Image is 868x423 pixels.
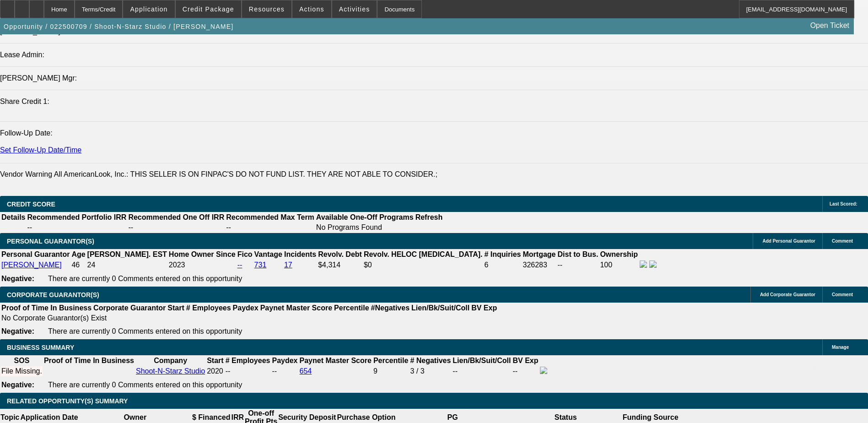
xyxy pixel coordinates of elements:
button: Actions [292,0,331,18]
span: Add Corporate Guarantor [760,292,815,297]
b: Start [207,357,223,364]
th: SOS [1,356,43,365]
b: Percentile [373,357,408,364]
b: Revolv. Debt [318,250,362,258]
button: Resources [242,0,291,18]
th: Recommended Portfolio IRR [27,213,127,222]
td: $0 [363,260,483,270]
td: 100 [599,260,638,270]
td: -- [271,366,298,376]
span: Opportunity / 022500709 / Shoot-N-Starz Studio / [PERSON_NAME] [4,23,233,30]
b: Mortgage [523,250,556,258]
span: RELATED OPPORTUNITY(S) SUMMARY [7,397,128,405]
td: -- [128,223,225,232]
span: -- [226,367,231,375]
td: -- [27,223,127,232]
a: 17 [284,261,292,269]
td: 46 [71,260,86,270]
td: No Programs Found [316,223,414,232]
a: Shoot-N-Starz Studio [136,367,205,375]
b: Home Owner Since [169,250,236,258]
b: Personal Guarantor [1,250,70,258]
b: Negative: [1,327,34,335]
th: Available One-Off Programs [316,213,414,222]
a: 731 [254,261,267,269]
span: There are currently 0 Comments entered on this opportunity [48,381,242,389]
b: BV Exp [512,357,538,364]
b: # Inquiries [484,250,521,258]
b: [PERSON_NAME]. EST [87,250,167,258]
span: PERSONAL GUARANTOR(S) [7,238,94,245]
span: Actions [299,5,324,13]
b: Vantage [254,250,282,258]
td: 24 [87,260,167,270]
img: facebook-icon.png [640,260,647,268]
span: Credit Package [183,5,234,13]
img: facebook-icon.png [540,367,547,374]
th: Refresh [415,213,443,222]
th: Proof of Time In Business [1,304,92,313]
span: 2023 [169,261,185,269]
b: Paydex [233,304,259,312]
b: Incidents [284,250,316,258]
div: 9 [373,367,408,375]
b: #Negatives [371,304,410,312]
b: Lien/Bk/Suit/Coll [411,304,469,312]
b: Dist to Bus. [558,250,598,258]
b: Negative: [1,275,34,282]
b: Revolv. HELOC [MEDICAL_DATA]. [364,250,483,258]
span: CORPORATE GUARANTOR(S) [7,291,99,298]
img: linkedin-icon.png [649,260,657,268]
b: Percentile [334,304,369,312]
a: 654 [300,367,312,375]
td: 326283 [523,260,556,270]
b: # Employees [186,304,231,312]
span: There are currently 0 Comments entered on this opportunity [48,327,242,335]
td: 2020 [206,366,224,376]
span: Manage [832,345,849,350]
td: -- [512,366,539,376]
span: Application [130,5,167,13]
b: Paynet Master Score [300,357,372,364]
span: There are currently 0 Comments entered on this opportunity [48,275,242,282]
b: Ownership [600,250,638,258]
td: -- [226,223,315,232]
b: BV Exp [471,304,497,312]
b: # Employees [226,357,270,364]
button: Credit Package [176,0,241,18]
b: Age [71,250,85,258]
b: # Negatives [410,357,451,364]
span: Last Scored: [830,201,857,206]
b: Start [167,304,184,312]
span: Add Personal Guarantor [762,239,815,244]
button: Activities [332,0,377,18]
b: Paydex [272,357,297,364]
td: No Corporate Guarantor(s) Exist [1,314,501,323]
span: Activities [339,5,370,13]
span: BUSINESS SUMMARY [7,344,74,351]
td: 6 [484,260,521,270]
label: All AmericanLook, Inc.: THIS SELLER IS ON FINPAC'S DO NOT FUND LIST. THEY ARE NOT ABLE TO CONSIDER.; [54,170,437,178]
b: Company [154,357,187,364]
span: Comment [832,292,853,297]
th: Details [1,213,26,222]
div: File Missing. [1,367,42,375]
b: Negative: [1,381,34,389]
div: 3 / 3 [410,367,451,375]
th: Recommended Max Term [226,213,315,222]
td: -- [452,366,511,376]
a: [PERSON_NAME] [1,261,62,269]
span: Resources [249,5,285,13]
td: -- [557,260,599,270]
b: Paynet Master Score [260,304,332,312]
a: Open Ticket [807,18,853,33]
b: Corporate Guarantor [93,304,166,312]
b: Fico [237,250,253,258]
button: Application [123,0,174,18]
span: CREDIT SCORE [7,201,55,208]
th: Proof of Time In Business [43,356,135,365]
b: Lien/Bk/Suit/Coll [453,357,511,364]
th: Recommended One Off IRR [128,213,225,222]
td: $4,314 [318,260,362,270]
span: Comment [832,239,853,244]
